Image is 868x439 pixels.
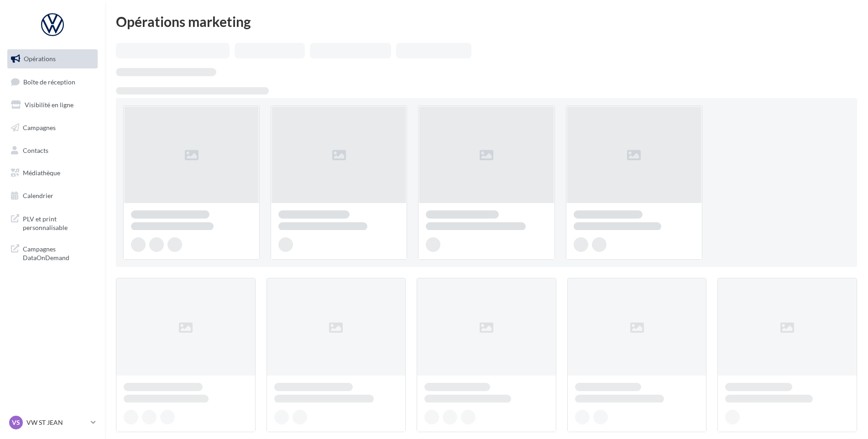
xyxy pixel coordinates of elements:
[23,124,56,131] span: Campagnes
[23,243,94,262] span: Campagnes DataOnDemand
[5,209,99,236] a: PLV et print personnalisable
[24,55,56,63] span: Opérations
[5,95,99,115] a: Visibilité en ligne
[5,118,99,137] a: Campagnes
[5,49,99,68] a: Opérations
[23,78,75,85] span: Boîte de réception
[5,163,99,183] a: Médiathèque
[12,418,20,427] span: VS
[23,146,48,154] span: Contacts
[23,213,94,232] span: PLV et print personnalisable
[23,192,53,199] span: Calendrier
[7,414,98,431] a: VS VW ST JEAN
[5,239,99,266] a: Campagnes DataOnDemand
[5,186,99,205] a: Calendrier
[26,418,87,427] p: VW ST JEAN
[5,141,99,160] a: Contacts
[23,169,60,177] span: Médiathèque
[5,72,99,92] a: Boîte de réception
[25,101,73,109] span: Visibilité en ligne
[116,15,857,28] div: Opérations marketing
